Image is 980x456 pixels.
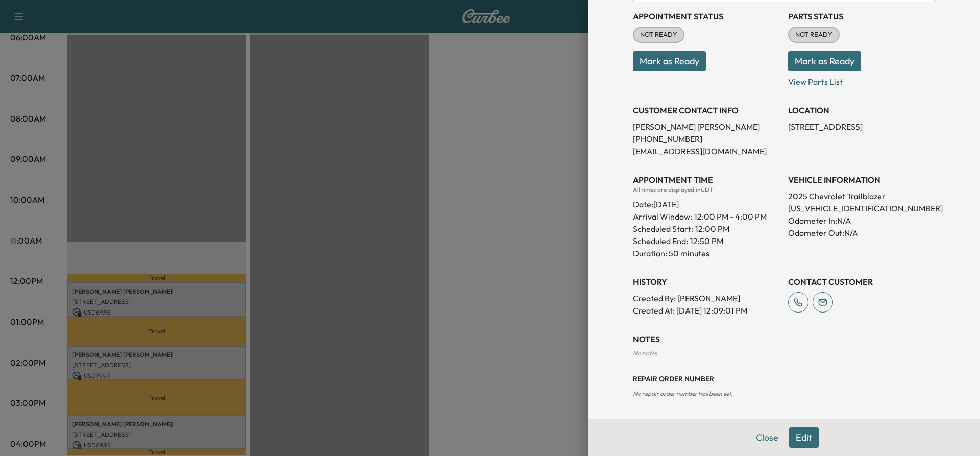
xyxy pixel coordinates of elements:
div: Date: [DATE] [633,194,780,210]
p: Odometer Out: N/A [788,227,935,239]
h3: VEHICLE INFORMATION [788,174,935,186]
h3: APPOINTMENT TIME [633,174,780,186]
span: 12:00 PM - 4:00 PM [694,210,767,223]
p: View Parts List [788,71,935,88]
button: Close [749,427,785,448]
h3: Appointment Status [633,10,780,22]
div: All times are displayed in CDT [633,186,780,194]
h3: Parts Status [788,10,935,22]
h3: Repair Order number [633,374,935,384]
span: No repair order number has been set. [633,390,732,397]
button: Mark as Ready [788,51,861,71]
p: 12:50 PM [690,235,723,247]
button: Mark as Ready [633,51,706,71]
p: Created By : [PERSON_NAME] [633,292,780,304]
button: Edit [789,427,819,448]
p: 2025 Chevrolet Trailblazer [788,190,935,202]
p: [US_VEHICLE_IDENTIFICATION_NUMBER] [788,202,935,214]
div: No notes [633,349,935,357]
h3: NOTES [633,333,935,345]
p: [PHONE_NUMBER] [633,133,780,145]
p: [PERSON_NAME] [PERSON_NAME] [633,121,780,133]
p: [EMAIL_ADDRESS][DOMAIN_NAME] [633,145,780,157]
span: NOT READY [634,30,683,40]
p: Scheduled Start: [633,223,693,235]
h3: LOCATION [788,104,935,116]
p: Arrival Window: [633,210,780,223]
h3: History [633,276,780,288]
p: 12:00 PM [695,223,729,235]
span: NOT READY [789,30,839,40]
h3: CUSTOMER CONTACT INFO [633,104,780,116]
p: Odometer In: N/A [788,214,935,227]
p: [STREET_ADDRESS] [788,121,935,133]
h3: CONTACT CUSTOMER [788,276,935,288]
p: Created At : [DATE] 12:09:01 PM [633,304,780,317]
p: Duration: 50 minutes [633,247,780,259]
p: Scheduled End: [633,235,688,247]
